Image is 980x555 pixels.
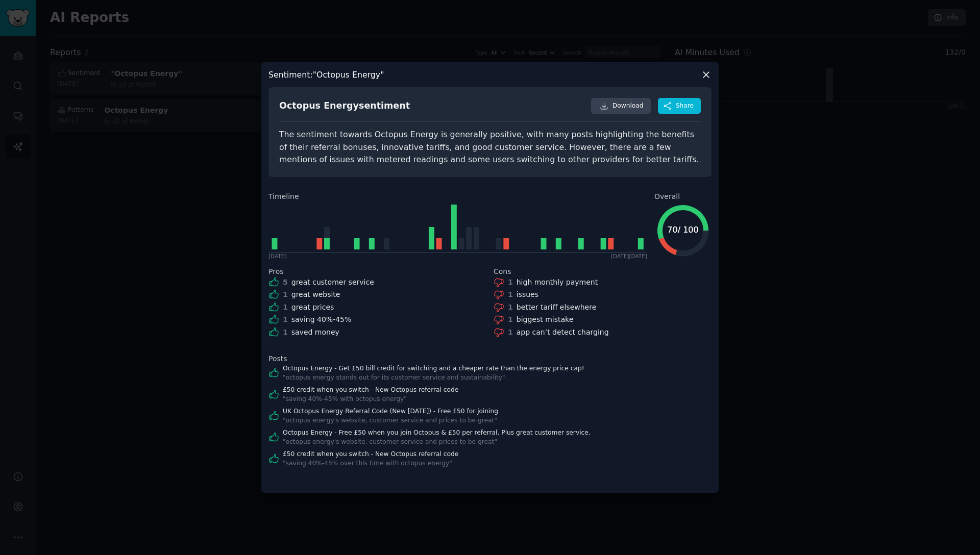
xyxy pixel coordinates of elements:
a: Octopus Energy - Get £50 bill credit for switching and a cheaper rate than the energy price cap! [283,364,584,373]
div: 1 [283,314,288,325]
span: Timeline [268,191,299,202]
div: 1 [283,289,288,300]
div: " octopus energy's website, customer service and prices to be great " [283,416,498,425]
a: Octopus Energy - Free £50 when you join Octopus & £50 per referral. Plus great customer service. [283,428,591,438]
div: 1 [508,302,513,313]
div: great prices [291,302,334,313]
div: [DATE] [268,253,287,260]
span: Cons [494,266,511,277]
div: 1 [508,277,513,288]
span: Posts [268,354,287,364]
a: Download [591,98,651,114]
div: high monthly payment [517,277,598,288]
div: [DATE] [DATE] [611,253,647,260]
a: £50 credit when you switch - New Octopus referral code [283,386,458,395]
text: 70 / 100 [667,225,698,235]
div: biggest mistake [517,314,574,325]
a: £50 credit when you switch - New Octopus referral code [283,450,458,459]
div: great website [291,289,340,300]
div: The sentiment towards Octopus Energy is generally positive, with many posts highlighting the bene... [279,129,701,166]
span: Share [676,102,694,111]
div: 1 [508,314,513,325]
div: 1 [283,302,288,313]
div: " saving 40%-45% over this time with octopus energy " [283,459,458,468]
div: " octopus energy's website, customer service and prices to be great " [283,438,591,447]
span: Pros [268,266,284,277]
div: app can’t detect charging [517,327,609,338]
div: issues [517,289,538,300]
div: great customer service [291,277,374,288]
div: 1 [508,289,513,300]
button: Share [658,98,701,114]
span: Overall [654,191,680,202]
div: 1 [283,327,288,338]
div: 5 [283,277,288,288]
div: " saving 40%-45% with octopus energy " [283,395,458,404]
span: Download [612,102,644,111]
div: saved money [291,327,339,338]
a: UK Octopus Energy Referral Code (New [DATE]) - Free £50 for joining [283,407,498,416]
div: " octopus energy stands out for its customer service and sustainability " [283,373,584,383]
div: better tariff elsewhere [517,302,597,313]
div: 1 [508,327,513,338]
h3: Sentiment : "Octopus Energy" [268,69,384,80]
div: saving 40%-45% [291,314,352,325]
div: Octopus Energy sentiment [279,99,410,112]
